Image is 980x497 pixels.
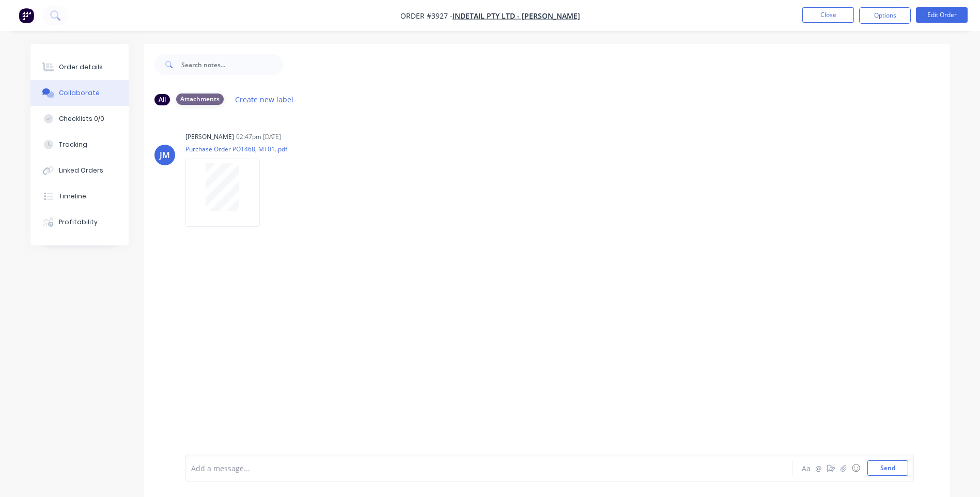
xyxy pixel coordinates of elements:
button: Options [859,7,911,24]
div: Checklists 0/0 [59,114,104,123]
button: Order details [30,54,129,80]
div: Tracking [59,140,87,149]
a: Indetail Pty Ltd - [PERSON_NAME] [453,11,580,21]
button: @ [813,462,825,474]
button: Create new label [230,92,299,106]
p: Purchase Order PO1468, MT01..pdf [185,145,287,153]
span: Order #3927 - [400,11,453,21]
button: Timeline [30,183,129,209]
button: Profitability [30,209,129,235]
button: Checklists 0/0 [30,106,129,132]
div: Linked Orders [59,166,103,175]
div: [PERSON_NAME] [185,132,234,142]
div: Profitability [59,218,98,227]
img: Factory [19,8,34,23]
div: All [154,94,170,105]
div: 02:47pm [DATE] [236,132,281,142]
button: Aa [800,462,813,474]
button: Tracking [30,132,129,158]
input: Search notes... [181,54,284,75]
button: Linked Orders [30,158,129,183]
div: Order details [59,63,103,72]
div: Timeline [59,192,86,201]
div: Collaborate [59,88,100,98]
button: ☺ [850,462,862,474]
button: Send [867,460,908,476]
button: Edit Order [916,7,968,23]
button: Close [802,7,854,23]
div: JM [160,149,170,161]
button: Collaborate [30,80,129,106]
div: Attachments [176,94,224,105]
